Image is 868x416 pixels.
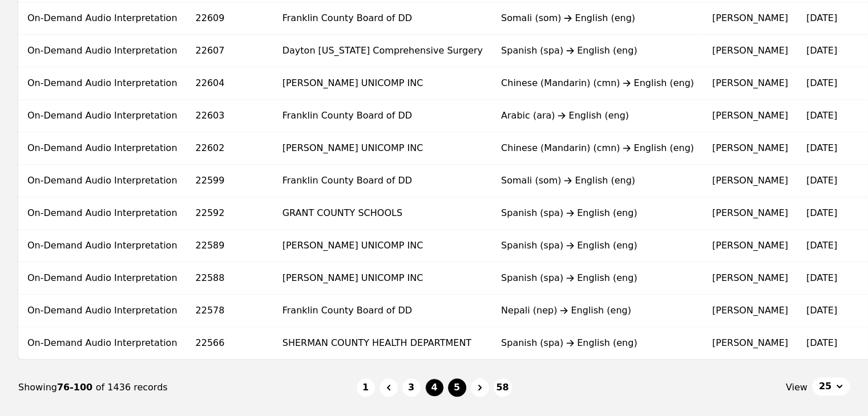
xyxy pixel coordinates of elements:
button: 3 [402,378,421,397]
div: Spanish (spa) English (eng) [501,44,694,58]
td: [PERSON_NAME] [703,2,797,35]
span: 76-100 [57,382,96,393]
td: On-Demand Audio Interpretation [18,197,187,230]
time: [DATE] [806,78,837,88]
div: Somali (som) English (eng) [501,174,694,187]
td: [PERSON_NAME] UNICOMP INC [273,67,492,100]
td: Franklin County Board of DD [273,2,492,35]
div: Chinese (Mandarin) (cmn) English (eng) [501,141,694,155]
time: [DATE] [806,207,837,218]
td: On-Demand Audio Interpretation [18,2,187,35]
time: [DATE] [806,305,837,316]
td: On-Demand Audio Interpretation [18,132,187,165]
td: [PERSON_NAME] [703,132,797,165]
td: [PERSON_NAME] [703,262,797,295]
td: [PERSON_NAME] [703,35,797,67]
time: [DATE] [806,142,837,153]
td: 22603 [187,100,273,132]
td: GRANT COUNTY SCHOOLS [273,197,492,230]
span: View [786,381,808,394]
td: [PERSON_NAME] UNICOMP INC [273,262,492,295]
td: 22588 [187,262,273,295]
time: [DATE] [806,13,837,23]
div: Spanish (spa) English (eng) [501,271,694,285]
td: [PERSON_NAME] [703,327,797,360]
div: Spanish (spa) English (eng) [501,336,694,350]
td: 22592 [187,197,273,230]
div: Spanish (spa) English (eng) [501,239,694,252]
td: On-Demand Audio Interpretation [18,262,187,295]
div: Nepali (nep) English (eng) [501,304,694,317]
td: [PERSON_NAME] [703,230,797,262]
td: On-Demand Audio Interpretation [18,230,187,262]
div: Showing of 1436 records [18,381,357,394]
time: [DATE] [806,337,837,348]
td: Franklin County Board of DD [273,295,492,327]
td: Dayton [US_STATE] Comprehensive Surgery [273,35,492,67]
td: 22609 [187,2,273,35]
td: 22602 [187,132,273,165]
div: Chinese (Mandarin) (cmn) English (eng) [501,76,694,90]
td: 22589 [187,230,273,262]
button: 1 [357,378,375,397]
td: SHERMAN COUNTY HEALTH DEPARTMENT [273,327,492,360]
td: On-Demand Audio Interpretation [18,165,187,197]
button: 25 [812,377,850,395]
div: Somali (som) English (eng) [501,11,694,25]
div: Spanish (spa) English (eng) [501,206,694,220]
td: [PERSON_NAME] [703,165,797,197]
td: [PERSON_NAME] [703,197,797,230]
td: Franklin County Board of DD [273,100,492,132]
time: [DATE] [806,175,837,186]
button: 58 [494,378,512,397]
div: Arabic (ara) English (eng) [501,109,694,123]
td: On-Demand Audio Interpretation [18,67,187,100]
td: 22578 [187,295,273,327]
td: [PERSON_NAME] [703,67,797,100]
td: On-Demand Audio Interpretation [18,100,187,132]
td: [PERSON_NAME] [703,295,797,327]
td: 22566 [187,327,273,360]
time: [DATE] [806,240,837,251]
td: 22599 [187,165,273,197]
td: 22607 [187,35,273,67]
td: On-Demand Audio Interpretation [18,35,187,67]
td: On-Demand Audio Interpretation [18,295,187,327]
td: [PERSON_NAME] UNICOMP INC [273,230,492,262]
td: Franklin County Board of DD [273,165,492,197]
time: [DATE] [806,272,837,283]
td: 22604 [187,67,273,100]
td: [PERSON_NAME] UNICOMP INC [273,132,492,165]
button: 5 [448,378,466,397]
time: [DATE] [806,45,837,56]
nav: Page navigation [18,360,850,415]
td: On-Demand Audio Interpretation [18,327,187,360]
span: 25 [819,380,831,393]
time: [DATE] [806,110,837,121]
td: [PERSON_NAME] [703,100,797,132]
